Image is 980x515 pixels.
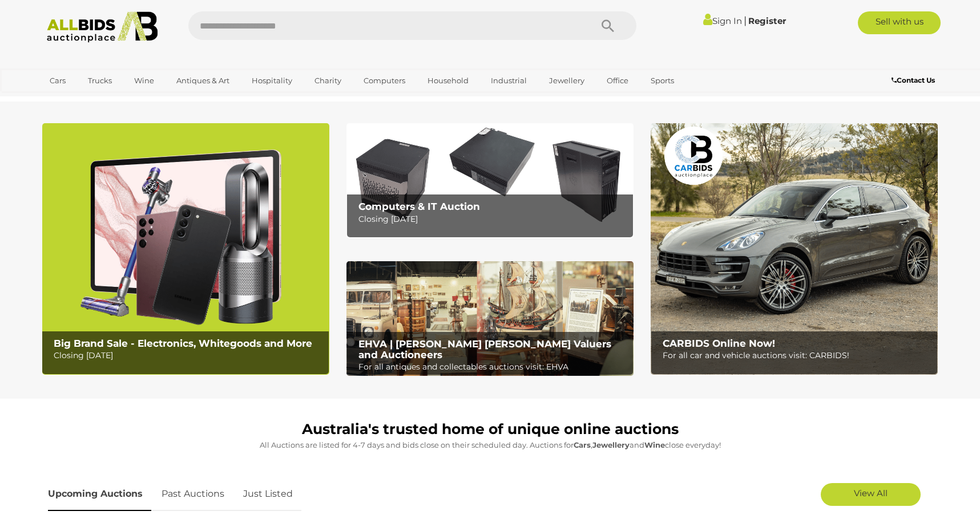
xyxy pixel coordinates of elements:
b: Contact Us [892,76,935,84]
a: Upcoming Auctions [48,477,151,511]
a: Big Brand Sale - Electronics, Whitegoods and More Big Brand Sale - Electronics, Whitegoods and Mo... [42,123,329,375]
b: EHVA | [PERSON_NAME] [PERSON_NAME] Valuers and Auctioneers [358,338,611,360]
p: Closing [DATE] [54,348,322,363]
strong: Wine [644,440,665,449]
a: Charity [307,71,349,90]
span: | [744,14,747,27]
a: Sign In [703,15,742,26]
a: Jewellery [542,71,592,90]
h1: Australia's trusted home of unique online auctions [48,421,933,437]
a: [GEOGRAPHIC_DATA] [42,90,138,109]
span: View All [854,488,888,498]
b: Computers & IT Auction [358,201,480,212]
a: Sell with us [858,11,941,34]
p: For all car and vehicle auctions visit: CARBIDS! [663,348,931,363]
b: CARBIDS Online Now! [663,338,775,349]
a: View All [821,483,921,506]
a: Past Auctions [153,477,233,511]
a: EHVA | Evans Hastings Valuers and Auctioneers EHVA | [PERSON_NAME] [PERSON_NAME] Valuers and Auct... [346,261,634,376]
a: Computers [356,71,413,90]
a: CARBIDS Online Now! CARBIDS Online Now! For all car and vehicle auctions visit: CARBIDS! [651,123,938,375]
b: Big Brand Sale - Electronics, Whitegoods and More [54,338,312,349]
img: Allbids.com.au [41,11,164,43]
img: EHVA | Evans Hastings Valuers and Auctioneers [346,261,634,376]
a: Register [748,15,786,26]
a: Household [420,71,476,90]
img: CARBIDS Online Now! [651,123,938,375]
img: Computers & IT Auction [346,123,634,238]
p: Closing [DATE] [358,212,627,226]
strong: Cars [574,440,591,449]
strong: Jewellery [592,440,630,449]
a: Industrial [483,71,534,90]
button: Search [579,11,636,40]
a: Wine [127,71,162,90]
a: Cars [42,71,73,90]
a: Antiques & Art [169,71,237,90]
a: Just Listed [235,477,301,511]
a: Hospitality [244,71,300,90]
a: Sports [643,71,681,90]
p: All Auctions are listed for 4-7 days and bids close on their scheduled day. Auctions for , and cl... [48,439,933,452]
p: For all antiques and collectables auctions visit: EHVA [358,360,627,374]
a: Trucks [80,71,119,90]
a: Contact Us [892,74,938,87]
a: Computers & IT Auction Computers & IT Auction Closing [DATE] [346,123,634,238]
img: Big Brand Sale - Electronics, Whitegoods and More [42,123,329,375]
a: Office [599,71,636,90]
